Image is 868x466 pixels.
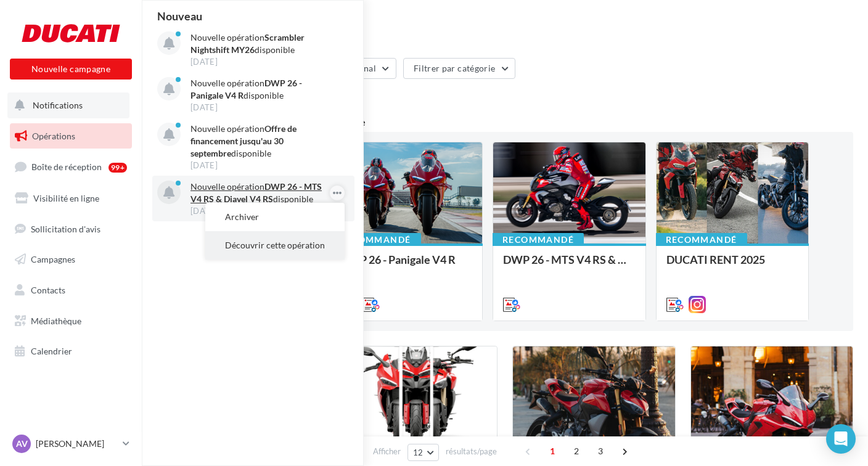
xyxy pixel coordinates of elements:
[826,424,856,454] div: Open Intercom Messenger
[7,247,134,272] a: Campagnes
[542,441,562,461] span: 1
[31,346,72,356] span: Calendrier
[36,438,118,450] p: [PERSON_NAME]
[7,338,134,364] a: Calendrier
[7,186,134,211] a: Visibilité en ligne
[31,161,102,172] span: Boîte de réception
[157,20,853,38] div: Opérations marketing
[591,441,610,461] span: 3
[503,253,636,278] div: DWP 26 - MTS V4 RS & Diavel V4 RS
[31,223,100,234] span: Sollicitation d'avis
[108,163,127,173] div: 99+
[7,92,129,118] button: Notifications
[567,441,586,461] span: 2
[16,438,28,450] span: AV
[413,448,424,457] span: 12
[10,59,132,80] button: Nouvelle campagne
[10,432,132,456] a: AV [PERSON_NAME]
[373,446,401,457] span: Afficher
[32,131,75,141] span: Opérations
[340,253,473,278] div: DWP 26 - Panigale V4 R
[31,254,75,264] span: Campagnes
[7,153,134,180] a: Boîte de réception99+
[33,193,99,203] span: Visibilité en ligne
[666,253,799,278] div: DUCATI RENT 2025
[407,444,439,461] button: 12
[656,233,747,247] div: Recommandé
[157,117,853,127] div: 4 opérations recommandées par votre enseigne
[7,308,134,334] a: Médiathèque
[493,233,584,247] div: Recommandé
[7,277,134,303] a: Contacts
[7,216,134,242] a: Sollicitation d'avis
[403,58,515,79] button: Filtrer par catégorie
[446,446,497,457] span: résultats/page
[31,285,65,295] span: Contacts
[7,123,134,149] a: Opérations
[330,233,421,247] div: Recommandé
[33,100,83,110] span: Notifications
[31,316,81,326] span: Médiathèque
